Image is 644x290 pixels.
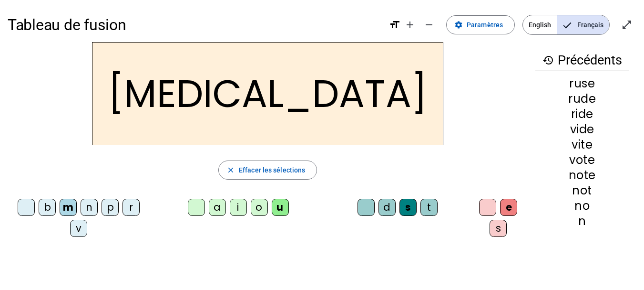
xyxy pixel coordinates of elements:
mat-button-toggle-group: Language selection [522,15,610,35]
div: m [60,199,77,216]
mat-icon: add [404,19,416,31]
button: Diminuer la taille de la police [419,15,439,34]
mat-icon: close [226,166,235,174]
div: no [535,200,629,212]
button: Augmenter la taille de la police [400,15,419,34]
h3: Précédents [535,50,629,71]
div: vote [535,154,629,166]
div: u [272,199,289,216]
div: o [251,199,268,216]
mat-icon: settings [454,21,463,29]
span: Paramètres [467,19,503,31]
div: p [102,199,119,216]
div: n [535,215,629,227]
div: s [399,199,417,216]
span: Effacer les sélections [239,164,305,176]
div: i [230,199,247,216]
h2: [MEDICAL_DATA] [92,42,443,145]
mat-icon: history [542,54,554,66]
div: d [378,199,396,216]
div: s [490,220,507,237]
div: b [39,199,56,216]
div: rude [535,93,629,105]
mat-icon: format_size [389,19,400,31]
button: Effacer les sélections [218,161,317,180]
mat-icon: remove [423,19,435,31]
div: vide [535,124,629,135]
div: n [81,199,98,216]
button: Entrer en plein écran [617,15,636,34]
span: English [523,15,557,34]
div: ruse [535,78,629,89]
div: t [420,199,438,216]
span: Français [557,15,609,34]
div: vite [535,139,629,150]
div: r [123,199,140,216]
div: a [209,199,226,216]
div: v [70,220,87,237]
div: not [535,185,629,196]
h1: Tableau de fusion [8,10,381,40]
div: note [535,170,629,181]
mat-icon: open_in_full [621,19,633,31]
div: e [500,199,517,216]
button: Paramètres [446,15,515,34]
div: ride [535,108,629,120]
